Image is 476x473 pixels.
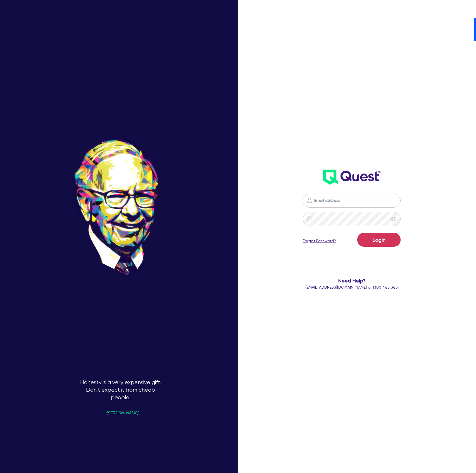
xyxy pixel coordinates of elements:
[289,277,415,284] span: Need Help?
[306,285,398,289] span: or 1300 465 363
[103,411,138,415] span: - [PERSON_NAME]
[303,238,336,244] a: Forgot Password?
[303,194,401,208] input: Email address
[306,216,313,222] img: icon-password
[323,170,380,185] img: wH2k97JdezQIQAAAABJRU5ErkJggg==
[76,379,165,468] p: Honesty is a very expensive gift. Don’t expect it from cheap people.
[306,285,367,289] a: [EMAIL_ADDRESS][DOMAIN_NAME]
[357,233,401,247] button: Login
[391,216,396,222] span: eye
[306,197,313,204] img: icon-password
